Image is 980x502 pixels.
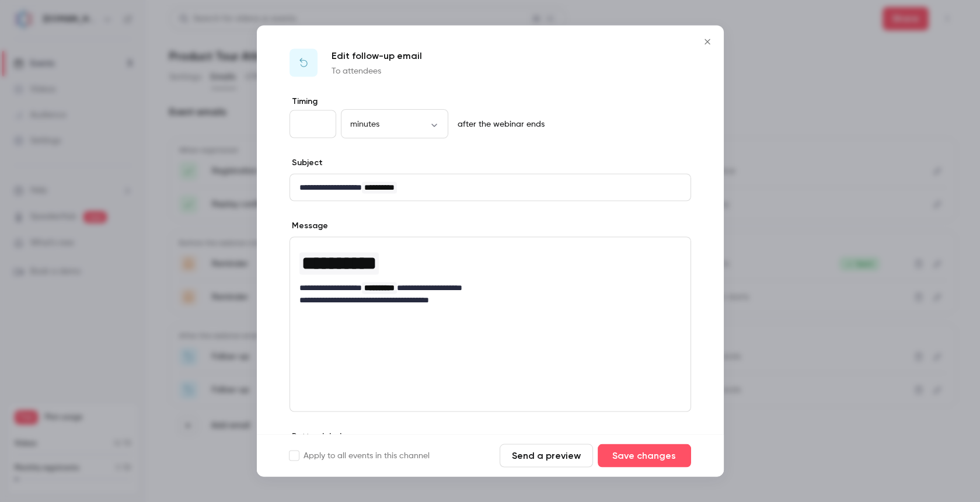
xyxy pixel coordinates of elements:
[696,30,719,54] button: Close
[332,49,422,63] p: Edit follow-up email
[290,237,690,313] div: editor
[332,65,422,77] p: To attendees
[341,118,448,130] div: minutes
[290,175,690,201] div: editor
[290,157,323,169] label: Subject
[598,444,691,468] button: Save changes
[500,444,593,468] button: Send a preview
[453,118,545,130] p: after the webinar ends
[290,219,328,231] label: Message
[290,430,341,442] label: Button label
[290,450,430,462] label: Apply to all events in this channel
[290,96,691,107] label: Timing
